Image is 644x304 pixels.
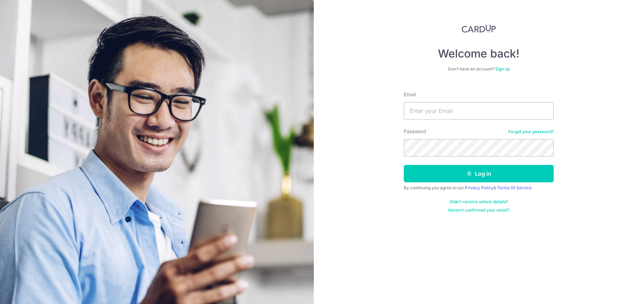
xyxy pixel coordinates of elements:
[450,199,508,205] a: Didn't receive unlock details?
[404,91,416,98] label: Email
[404,47,554,61] h4: Welcome back!
[448,207,509,213] a: Haven't confirmed your email?
[404,165,554,182] button: Log in
[495,66,510,71] a: Sign up
[508,129,554,135] a: Forgot your password?
[404,185,554,191] div: By continuing you agree to our &
[462,24,496,33] img: CardUp Logo
[404,128,426,135] label: Password
[497,185,532,190] a: Terms Of Service
[465,185,493,190] a: Privacy Policy
[404,66,554,72] div: Don’t have an account?
[404,102,554,120] input: Enter your Email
